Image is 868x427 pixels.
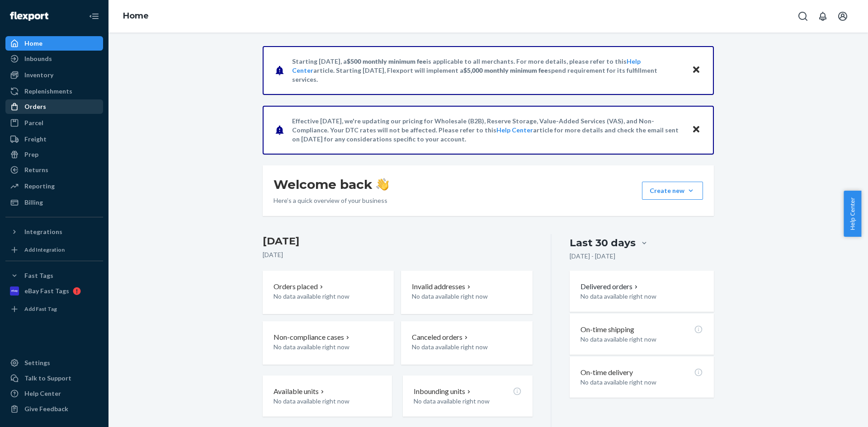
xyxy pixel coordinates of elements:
p: No data available right now [580,292,703,301]
p: Available units [274,386,319,397]
div: Replenishments [24,87,72,96]
ol: breadcrumbs [116,3,156,29]
p: No data available right now [580,335,703,344]
button: Open account menu [834,7,852,25]
p: [DATE] [263,250,533,259]
span: $5,000 monthly minimum fee [463,66,548,74]
a: Freight [5,132,103,146]
p: Here’s a quick overview of your business [274,196,389,205]
a: Returns [5,163,103,177]
div: Parcel [24,118,43,127]
div: Give Feedback [24,404,68,413]
button: Available unitsNo data available right now [263,375,392,417]
p: [DATE] - [DATE] [570,252,615,261]
a: Home [123,11,149,21]
p: No data available right now [580,378,703,387]
button: Close Navigation [85,7,103,25]
div: Fast Tags [24,271,53,280]
span: $500 monthly minimum fee [347,57,426,65]
p: No data available right now [414,397,521,406]
a: eBay Fast Tags [5,284,103,298]
h1: Welcome back [274,176,389,192]
div: Integrations [24,227,62,236]
button: Open notifications [814,7,832,25]
span: Support [18,6,51,14]
img: hand-wave emoji [376,178,389,191]
div: Freight [24,135,47,144]
p: Effective [DATE], we're updating our pricing for Wholesale (B2B), Reserve Storage, Value-Added Se... [292,117,683,144]
a: Add Integration [5,243,103,257]
button: Create new [642,182,703,200]
button: Close [690,123,702,136]
p: On-time shipping [580,324,634,335]
div: Reporting [24,182,55,191]
p: Canceled orders [412,332,462,343]
a: Add Fast Tag [5,302,103,316]
p: No data available right now [274,292,358,301]
p: Starting [DATE], a is applicable to all merchants. For more details, please refer to this article... [292,57,683,84]
a: Parcel [5,116,103,130]
button: Open Search Box [794,7,812,25]
a: Inventory [5,68,103,82]
div: Orders [24,102,46,111]
div: eBay Fast Tags [24,286,69,296]
div: Add Fast Tag [24,305,57,313]
p: Inbounding units [414,386,465,397]
button: Close [690,64,702,77]
button: Orders placed No data available right now [263,271,394,314]
p: Invalid addresses [412,282,465,292]
button: Inbounding unitsNo data available right now [403,375,532,417]
a: Prep [5,147,103,162]
a: Inbounds [5,52,103,66]
button: Give Feedback [5,402,103,416]
button: Delivered orders [580,282,640,292]
button: Integrations [5,225,103,239]
div: Last 30 days [570,236,636,250]
button: Talk to Support [5,371,103,385]
a: Reporting [5,179,103,193]
a: Home [5,36,103,51]
div: Talk to Support [24,374,71,383]
p: Orders placed [274,282,318,292]
div: Returns [24,165,48,174]
p: On-time delivery [580,367,633,378]
div: Settings [24,358,50,367]
a: Orders [5,99,103,114]
a: Help Center [5,386,103,401]
button: Canceled orders No data available right now [401,321,532,365]
p: No data available right now [274,397,381,406]
button: Invalid addresses No data available right now [401,271,532,314]
h3: [DATE] [263,234,533,249]
div: Inbounds [24,54,52,63]
a: Replenishments [5,84,103,99]
div: Home [24,39,42,48]
p: No data available right now [412,343,496,352]
p: No data available right now [274,343,358,352]
p: Non-compliance cases [274,332,344,343]
img: Flexport logo [10,12,48,21]
div: Add Integration [24,246,65,253]
a: Help Center [496,126,533,134]
button: Non-compliance cases No data available right now [263,321,394,365]
div: Billing [24,198,43,207]
div: Help Center [24,389,61,398]
a: Billing [5,195,103,210]
a: Settings [5,356,103,370]
div: Prep [24,150,38,159]
p: No data available right now [412,292,496,301]
div: Inventory [24,70,53,80]
button: Help Center [844,191,861,237]
button: Fast Tags [5,268,103,283]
